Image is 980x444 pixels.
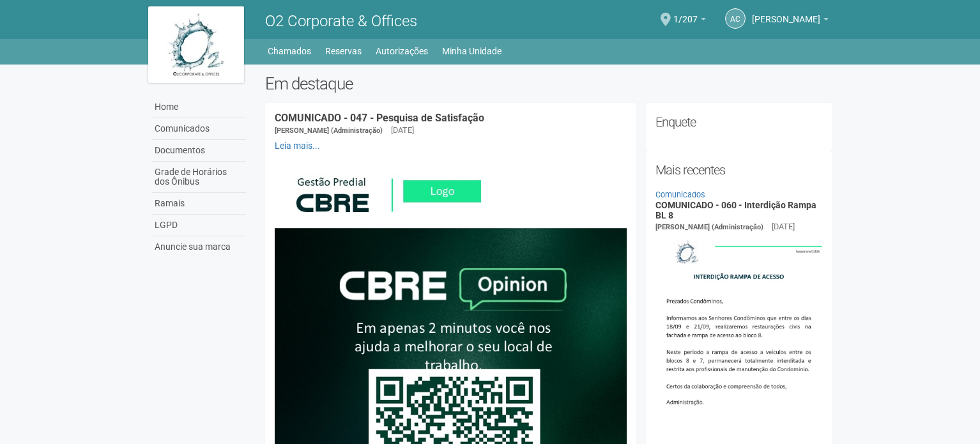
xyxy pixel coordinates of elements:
[655,223,763,231] span: [PERSON_NAME] (Administração)
[148,6,244,83] img: logo.jpg
[391,125,414,136] div: [DATE]
[275,126,383,135] span: [PERSON_NAME] (Administração)
[725,8,746,29] a: AC
[265,74,832,93] h2: Em destaque
[752,2,820,24] span: Andréa Cunha
[655,112,822,132] h2: Enquete
[673,2,698,24] span: 1/207
[655,190,705,199] a: Comunicados
[752,16,829,26] a: [PERSON_NAME]
[442,42,501,60] a: Minha Unidade
[655,200,816,220] a: COMUNICADO - 060 - Interdição Rampa BL 8
[151,96,246,118] a: Home
[151,118,246,140] a: Comunicados
[325,42,362,60] a: Reservas
[151,193,246,215] a: Ramais
[151,215,246,236] a: LGPD
[673,16,706,26] a: 1/207
[151,236,246,257] a: Anuncie sua marca
[772,221,795,233] div: [DATE]
[151,140,246,162] a: Documentos
[265,12,417,30] span: O2 Corporate & Offices
[275,112,484,124] a: COMUNICADO - 047 - Pesquisa de Satisfação
[376,42,428,60] a: Autorizações
[268,42,311,60] a: Chamados
[275,141,320,151] a: Leia mais...
[151,162,246,193] a: Grade de Horários dos Ônibus
[655,160,822,180] h2: Mais recentes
